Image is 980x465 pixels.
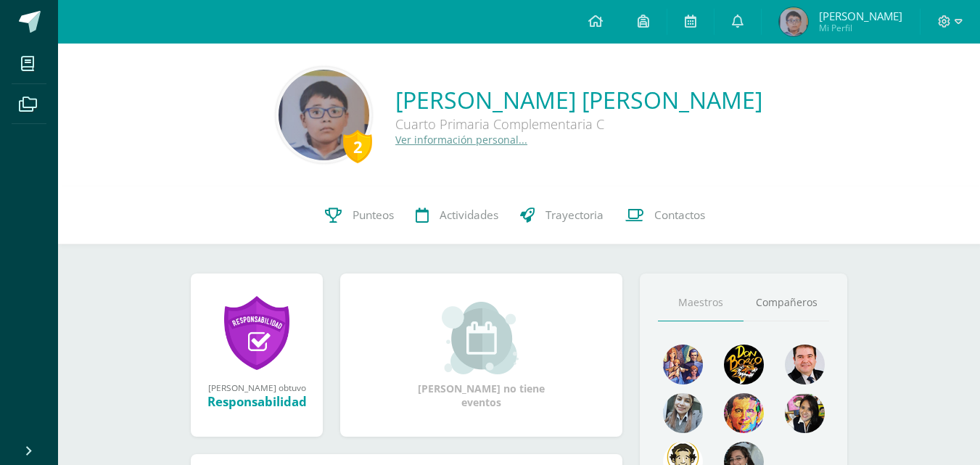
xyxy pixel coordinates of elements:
span: Actividades [440,207,498,223]
a: Maestros [658,284,744,321]
span: Contactos [654,207,705,223]
img: 45bd7986b8947ad7e5894cbc9b781108.png [663,393,703,433]
div: [PERSON_NAME] no tiene eventos [409,302,554,409]
span: Punteos [353,207,394,223]
img: 88256b496371d55dc06d1c3f8a5004f4.png [663,345,703,384]
span: Trayectoria [545,207,604,223]
div: 2 [343,130,372,163]
img: 657983025bc339f3e4dda0fefa4d5b83.png [779,7,808,36]
span: [PERSON_NAME] [819,9,902,23]
span: Mi Perfil [819,22,902,34]
div: [PERSON_NAME] obtuvo [205,382,308,393]
img: 79570d67cb4e5015f1d97fde0ec62c05.png [785,345,825,384]
div: Responsabilidad [205,393,308,410]
img: ddcb7e3f3dd5693f9a3e043a79a89297.png [785,393,825,433]
img: 29fc2a48271e3f3676cb2cb292ff2552.png [724,345,764,384]
img: event_small.png [442,302,521,374]
div: Cuarto Primaria Complementaria C [395,115,762,133]
a: Ver información personal... [395,133,527,147]
a: Compañeros [744,284,829,321]
img: 2a83020cc04ad2f4b011f66474d11350.png [279,70,369,160]
a: Contactos [614,186,716,244]
img: 2f956a6dd2c7db1a1667ddb66e3307b6.png [724,393,764,433]
a: Punteos [314,186,405,244]
a: Actividades [405,186,509,244]
a: [PERSON_NAME] [PERSON_NAME] [395,84,762,115]
a: Trayectoria [509,186,614,244]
